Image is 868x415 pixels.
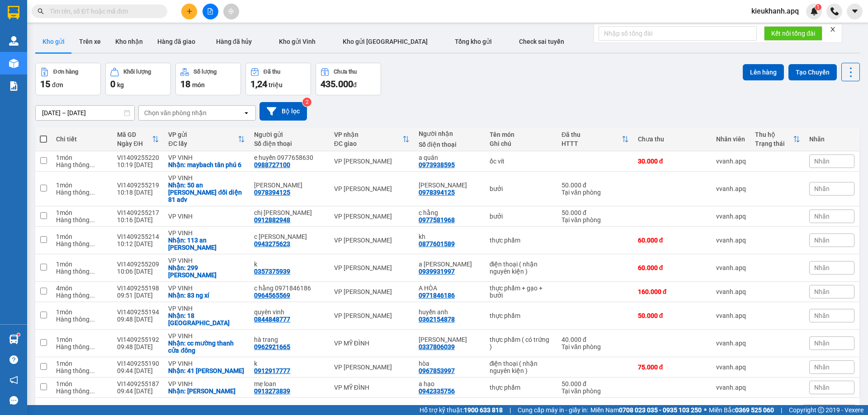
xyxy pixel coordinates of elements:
[814,185,830,192] span: Nhãn
[56,161,108,168] div: Hàng thông thường
[254,154,325,161] div: e huyền 0977658630
[830,26,836,33] span: close
[847,4,863,19] button: caret-down
[56,233,108,240] div: 1 món
[638,135,707,143] div: Chưa thu
[254,233,325,240] div: c kiều trinh
[419,268,455,275] div: 0939931997
[35,31,72,52] button: Kho gửi
[56,268,108,275] div: Hàng thông thường
[419,292,455,299] div: 0971846186
[250,79,267,89] span: 1,24
[168,264,245,279] div: Nhận: 299 lê duẩn
[117,268,159,275] div: 10:06 [DATE]
[254,161,290,168] div: 0988727100
[150,31,203,52] button: Hàng đã giao
[56,343,108,350] div: Hàng thông thường
[334,131,402,138] div: VP nhận
[419,387,455,395] div: 0942335756
[269,81,283,89] span: triệu
[816,4,820,10] span: 1
[810,7,818,15] img: icon-new-feature
[117,189,159,196] div: 10:18 [DATE]
[814,312,830,319] span: Nhãn
[419,367,455,374] div: 0967853997
[168,182,245,203] div: Nhận: 50 an dương vương đối diện 81 adv
[168,332,245,340] div: VP VINH
[744,5,806,17] span: kieukhanh.apq
[168,367,245,374] div: Nhận: 41 minh khai
[168,237,245,251] div: Nhận: 113 an dương vương
[144,108,207,117] div: Chọn văn phòng nhận
[186,8,193,14] span: plus
[464,406,503,414] strong: 1900 633 818
[254,316,290,323] div: 0844848777
[181,4,197,19] button: plus
[175,63,241,95] button: Số lượng18món
[9,355,18,364] span: question-circle
[561,336,629,343] div: 40.000 đ
[168,174,245,182] div: VP VINH
[490,131,552,138] div: Tên món
[254,343,290,350] div: 0962921665
[750,127,805,151] th: Toggle SortBy
[716,384,746,391] div: vvanh.apq
[168,161,245,168] div: Nhận: maybach tân phú 6
[254,140,325,147] div: Số điện thoại
[164,127,250,151] th: Toggle SortBy
[419,189,455,196] div: 0978394125
[419,161,455,168] div: 0973938595
[343,38,428,45] span: Kho gửi [GEOGRAPHIC_DATA]
[52,81,63,89] span: đơn
[36,106,134,120] input: Select a date range.
[40,79,50,89] span: 15
[117,161,159,168] div: 10:19 [DATE]
[490,213,552,220] div: bưởi
[90,189,95,196] span: ...
[117,343,159,350] div: 09:48 [DATE]
[90,240,95,247] span: ...
[168,131,238,138] div: VP gửi
[490,312,552,319] div: thực phẩm
[168,213,245,220] div: VP VINH
[334,364,410,371] div: VP [PERSON_NAME]
[113,127,164,151] th: Toggle SortBy
[771,28,815,38] span: Kết nối tổng đài
[105,63,171,95] button: Khối lượng0kg
[117,387,159,395] div: 09:44 [DATE]
[90,387,95,395] span: ...
[334,384,410,391] div: VP MỸ ĐÌNH
[168,387,245,395] div: Nhận: tecco b quang trung
[168,380,245,387] div: VP VINH
[53,69,78,75] div: Đơn hàng
[814,384,830,391] span: Nhãn
[35,63,101,95] button: Đơn hàng15đơn
[50,6,156,16] input: Tìm tên, số ĐT hoặc mã đơn
[254,268,290,275] div: 0357375939
[814,213,830,220] span: Nhãn
[168,305,245,312] div: VP VINH
[168,292,245,299] div: Nhận: 83 ng xí
[110,79,115,89] span: 0
[561,189,629,196] div: Tại văn phòng
[814,158,830,165] span: Nhãn
[192,81,205,89] span: món
[254,216,290,224] div: 0912882948
[117,284,159,292] div: VI1409255198
[716,135,746,143] div: Nhân viên
[490,384,552,391] div: thực phẩm
[561,182,629,189] div: 50.000 đ
[38,8,44,14] span: search
[180,79,190,89] span: 18
[193,69,217,75] div: Số lượng
[9,36,19,46] img: warehouse-icon
[419,308,481,316] div: huyền anh
[419,343,455,350] div: 0337806039
[509,405,511,415] span: |
[117,360,159,367] div: VI1409255190
[561,216,629,224] div: Tại văn phòng
[228,8,234,14] span: aim
[56,292,108,299] div: Hàng thông thường
[117,182,159,189] div: VI1409255219
[254,209,325,216] div: chị phương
